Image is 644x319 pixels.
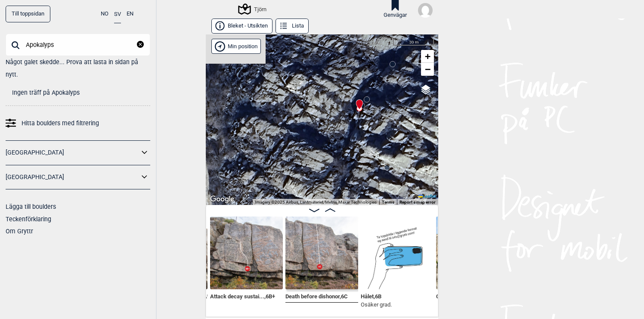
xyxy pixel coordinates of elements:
[6,146,139,159] a: [GEOGRAPHIC_DATA]
[12,89,80,96] span: Ingen träff på Apokalyps
[285,291,348,300] span: Death before dishonor , 6C
[6,56,150,81] div: Något galet skedde... Prova att lasta in sidan på nytt.
[361,300,392,309] p: Osäker grad.
[208,194,236,205] a: Open this area in Google Maps (opens a new window)
[421,50,434,63] a: Zoom in
[421,63,434,76] a: Zoom out
[101,6,108,22] button: NO
[418,3,433,18] img: User fallback1
[418,80,434,99] a: Layers
[399,200,436,204] a: Report a map error
[6,34,150,56] input: Sök på bouldernamn, plats eller samling
[114,6,121,23] button: SV
[285,217,358,289] img: Death before dishonor 220911
[6,228,33,235] a: Om Gryttr
[6,216,51,223] a: Teckenförklaring
[239,4,266,14] div: Tjörn
[6,117,150,130] a: Hitta boulders med filtrering
[22,117,99,130] span: Hitta boulders med filtrering
[276,19,309,34] button: Lista
[436,217,509,289] img: Croix
[6,6,50,22] a: Till toppsidan
[436,291,457,300] span: Croix , 6B
[211,39,261,54] div: Vis min position
[6,203,56,210] a: Lägga till boulders
[6,171,139,183] a: [GEOGRAPHIC_DATA]
[127,6,133,22] button: EN
[361,291,381,300] span: Hålet , 6B
[208,194,236,205] img: Google
[425,64,430,74] span: −
[418,194,436,198] a: Leaflet
[382,200,394,204] a: Terms (opens in new tab)
[255,200,377,204] span: Imagery ©2025 Airbus, Lantmäteriet/Metria, Maxar Technologies
[210,217,283,289] img: Attack decay sustain release 220911
[425,51,430,62] span: +
[210,291,275,300] span: Attack decay sustai... , 6B+
[393,39,434,46] div: 30 m
[211,19,272,34] button: Bleket - Utsikten
[361,217,433,289] img: Bilde Mangler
